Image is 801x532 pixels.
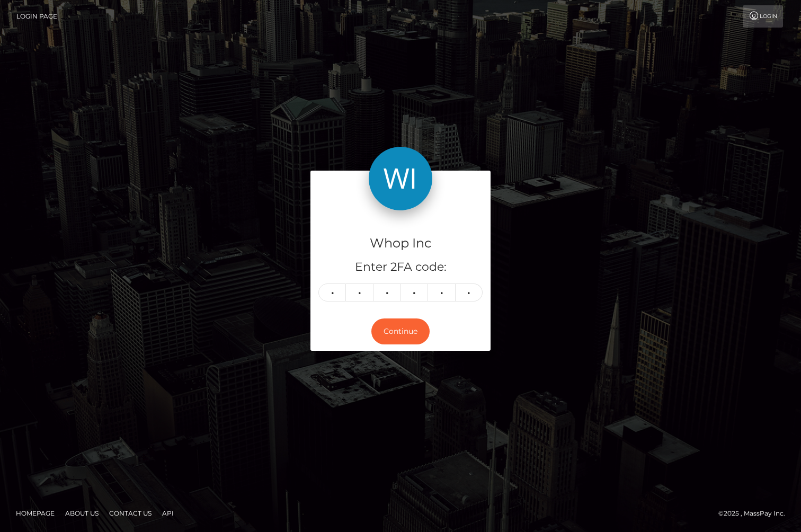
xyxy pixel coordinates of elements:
a: Contact Us [105,505,156,521]
a: About Us [61,505,103,521]
h5: Enter 2FA code: [318,259,483,276]
a: Homepage [12,505,59,521]
a: Login Page [16,5,57,28]
h4: Whop Inc [318,234,483,253]
a: Login [743,5,783,28]
img: Whop Inc [369,147,432,210]
a: API [158,505,178,521]
div: © 2025 , MassPay Inc. [718,508,793,519]
button: Continue [371,318,430,344]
